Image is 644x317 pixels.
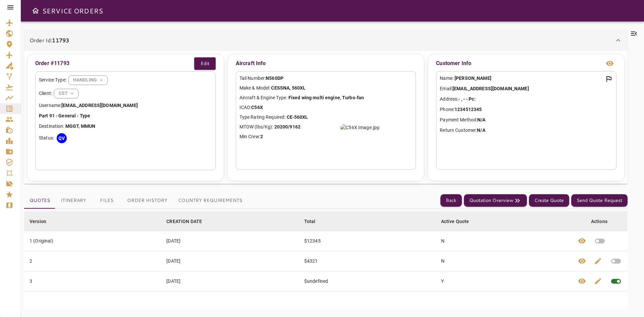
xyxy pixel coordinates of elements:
[81,123,85,129] b: M
[606,251,626,271] button: Set quote as active quote
[24,193,55,209] button: Quotes
[39,123,212,130] p: Destination:
[166,217,211,225] span: CREATION DATE
[340,124,379,131] img: C56X Image.jpg
[52,36,69,44] b: 11793
[603,57,616,70] button: view info
[594,257,602,265] span: edit
[54,85,78,102] div: HANDLING
[85,123,89,129] b: M
[260,134,263,139] b: 2
[89,123,92,129] b: U
[239,114,413,121] p: Type Rating Required:
[239,85,413,92] p: Make & Model:
[436,251,572,271] td: N
[440,75,613,82] p: Name:
[304,217,324,225] span: Total
[73,123,76,129] b: G
[78,123,79,129] b: ,
[436,271,572,291] td: Y
[266,75,283,81] b: N560DP
[166,217,202,225] div: CREATION DATE
[30,36,69,44] p: Order Id:
[24,193,248,209] div: basic tabs example
[287,114,308,120] b: CE-560XL
[436,231,572,251] td: N
[441,217,469,225] div: Active Quote
[477,127,485,133] b: N/A
[65,123,69,129] b: M
[440,194,462,207] button: Back
[452,86,529,91] b: [EMAIL_ADDRESS][DOMAIN_NAME]
[239,123,413,130] p: MTOW (lbs/Kg):
[92,123,95,129] b: N
[39,102,212,109] p: Username:
[24,251,161,271] td: 2
[24,30,628,51] div: Order Id:11793
[239,94,413,101] p: Aircraft & Engine Type:
[57,133,67,143] div: QV
[454,107,482,112] b: 1234512345
[454,75,491,81] b: [PERSON_NAME]
[76,123,78,129] b: T
[39,75,212,85] div: Service Type:
[590,251,606,271] button: Edit quote
[39,112,212,119] p: Part 91 - General - Type
[236,57,416,69] p: Aircraft Info
[39,135,54,142] p: Status:
[578,257,586,265] span: visibility
[239,75,413,82] p: Tail Number:
[441,217,478,225] span: Active Quote
[299,271,436,291] td: $undefined
[251,105,263,110] b: C56X
[161,231,299,251] td: [DATE]
[55,193,92,209] button: Itinerary
[274,124,301,129] b: 20200/9162
[69,123,73,129] b: G
[590,231,610,251] button: Set quote as active quote
[458,96,475,102] b: - , - - Pc:
[288,95,364,100] b: Fixed wing multi engine, Turbo-fan
[440,127,613,134] p: Return Customer:
[92,193,122,209] button: Files
[590,271,606,291] button: Edit quote
[68,71,108,89] div: HANDLING
[594,277,602,285] span: edit
[35,59,69,67] p: Order #11793
[574,231,590,251] button: View quote details
[529,194,569,207] button: Create Quote
[464,194,527,207] button: Quotation Overview
[24,231,161,251] td: 1 (Original)
[574,271,590,291] button: View quote details
[578,237,586,245] span: visibility
[24,51,628,184] div: Order Id:11793
[122,193,173,209] button: Order History
[194,57,216,70] button: Edit
[42,5,103,16] h6: SERVICE ORDERS
[30,217,46,225] div: Version
[239,133,413,140] p: Min Crew:
[574,251,590,271] button: View quote details
[304,217,316,225] div: Total
[440,106,613,113] p: Phone:
[440,85,613,92] p: Email:
[173,193,248,209] button: Country Requirements
[39,89,212,99] div: Client:
[61,103,138,108] b: [EMAIL_ADDRESS][DOMAIN_NAME]
[440,116,613,123] p: Payment Method:
[29,4,42,17] button: Open drawer
[299,251,436,271] td: $4321
[578,277,586,285] span: visibility
[24,271,161,291] td: 3
[436,59,471,67] p: Customer Info
[30,217,55,225] span: Version
[440,96,613,103] p: Address:
[239,104,413,111] p: ICAO:
[299,231,436,251] td: $12345
[477,117,485,122] b: N/A
[606,271,626,291] span: This quote is already active
[161,251,299,271] td: [DATE]
[161,271,299,291] td: [DATE]
[271,85,306,91] b: CESSNA, 560XL
[571,194,628,207] button: Send Quote Request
